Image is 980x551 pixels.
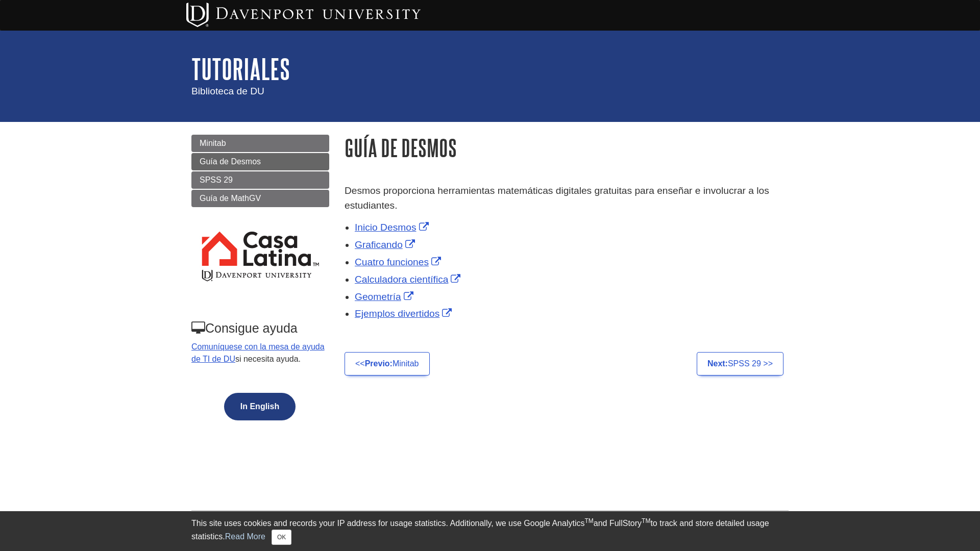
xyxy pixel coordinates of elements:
[191,86,264,96] span: Biblioteca de DU
[200,139,226,147] span: Minitab
[225,532,265,541] a: Read More
[355,239,418,250] a: Link opens in new window
[191,153,329,170] a: Guía de Desmos
[355,222,431,233] a: Link opens in new window
[345,135,789,161] h1: Guía de Desmos
[707,359,728,368] strong: Next:
[345,352,430,375] a: <<Previo:Minitab
[584,517,593,524] sup: TM
[191,53,290,85] a: Tutoriales
[272,530,291,545] button: Close
[345,184,789,213] p: Desmos proporciona herramientas matemáticas digitales gratuitas para enseñar e involucrar a los e...
[191,171,329,189] a: SPSS 29
[186,3,421,27] img: Davenport University
[191,135,329,152] a: Minitab
[191,342,325,363] a: Comuníquese con la mesa de ayuda de TI de DU
[200,157,261,166] span: Guía de Desmos
[191,341,328,365] p: si necesita ayuda.
[222,402,298,411] a: In English
[191,190,329,207] a: Guía de MathGV
[355,308,454,319] a: Link opens in new window
[200,176,233,184] span: SPSS 29
[191,517,789,545] div: This site uses cookies and records your IP address for usage statistics. Additionally, we use Goo...
[697,352,783,375] a: Next:SPSS 29 >>
[365,359,393,368] strong: Previo:
[191,321,328,336] h3: Consigue ayuda
[355,257,444,267] a: Link opens in new window
[224,393,296,420] button: In English
[355,291,416,302] a: Link opens in new window
[355,274,463,285] a: Link opens in new window
[200,194,261,203] span: Guía de MathGV
[642,517,650,524] sup: TM
[191,135,329,438] div: Guide Page Menu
